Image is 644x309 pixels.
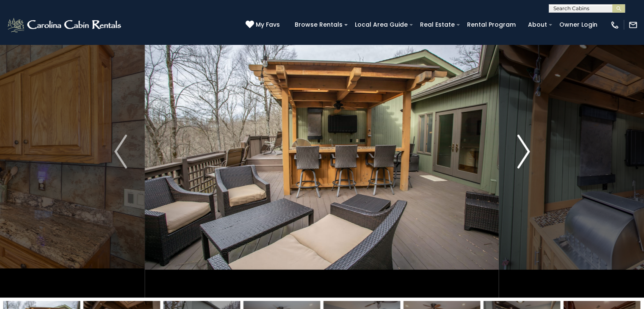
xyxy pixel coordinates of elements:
a: Local Area Guide [351,18,412,31]
a: My Favs [246,20,282,30]
img: mail-regular-white.png [628,20,638,30]
a: Rental Program [463,18,520,31]
button: Next [499,6,548,298]
a: About [524,18,551,31]
button: Previous [97,6,145,298]
img: arrow [517,135,530,168]
a: Browse Rentals [290,18,347,31]
a: Owner Login [555,18,602,31]
img: phone-regular-white.png [610,20,619,30]
img: White-1-2.png [6,17,124,33]
a: Real Estate [416,18,459,31]
span: My Favs [256,20,280,29]
img: arrow [114,135,127,168]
